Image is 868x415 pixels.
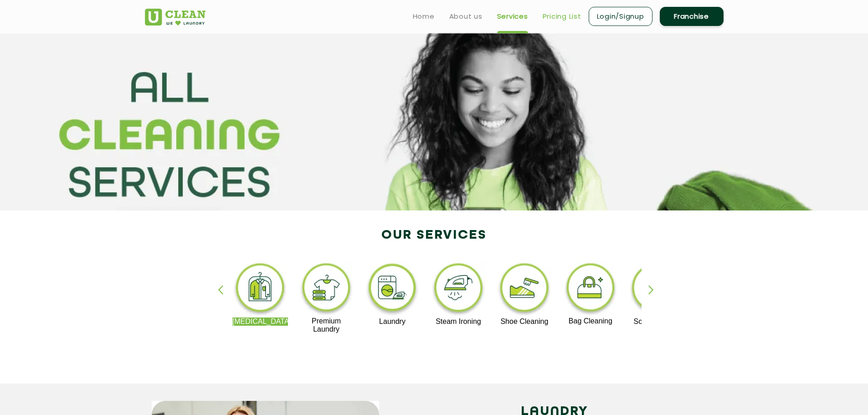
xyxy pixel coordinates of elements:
p: Laundry [365,318,421,326]
img: UClean Laundry and Dry Cleaning [145,9,205,26]
p: [MEDICAL_DATA] [232,318,288,326]
img: shoe_cleaning_11zon.webp [497,261,553,318]
img: sofa_cleaning_11zon.webp [628,261,684,318]
p: Sofa Cleaning [628,318,684,326]
a: Franchise [660,7,724,26]
a: Login/Signup [589,7,652,26]
a: Services [497,11,528,22]
p: Shoe Cleaning [497,318,553,326]
img: laundry_cleaning_11zon.webp [365,261,421,318]
p: Bag Cleaning [563,317,619,325]
a: About us [449,11,483,22]
a: Home [413,11,435,22]
img: premium_laundry_cleaning_11zon.webp [298,261,354,317]
a: Pricing List [543,11,581,22]
p: Premium Laundry [298,317,354,333]
p: Steam Ironing [431,318,487,326]
img: bag_cleaning_11zon.webp [563,261,619,317]
img: steam_ironing_11zon.webp [431,261,487,318]
img: dry_cleaning_11zon.webp [232,261,288,318]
